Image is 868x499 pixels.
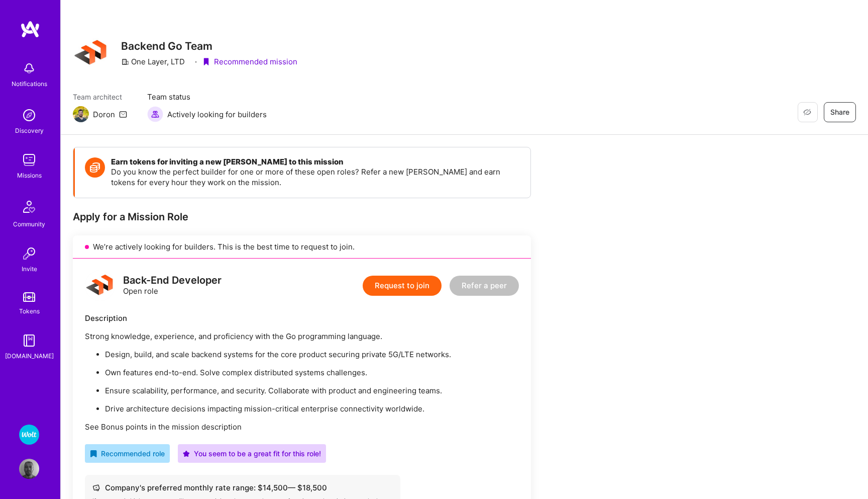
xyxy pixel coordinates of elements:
div: Recommended role [90,448,165,459]
img: Invite [19,243,39,264]
img: Wolt - Fintech: Payments Expansion Team [19,425,39,445]
i: icon Cash [92,484,100,491]
img: guide book [19,330,39,351]
div: Recommended mission [202,56,297,67]
div: One Layer, LTD [121,56,185,67]
button: Request to join [363,276,442,296]
span: Actively looking for builders [167,109,267,120]
div: Description [85,313,519,323]
img: tokens [23,292,35,302]
div: We’re actively looking for builders. This is the best time to request to join. [73,235,531,259]
img: Company Logo [73,35,109,71]
div: Notifications [12,78,47,89]
img: logo [85,271,115,301]
img: discovery [19,105,39,125]
p: See Bonus points in the mission description [85,422,519,432]
div: Doron [93,109,115,120]
img: Community [17,195,41,219]
h3: Backend Go Team [121,40,297,52]
i: icon EyeClosed [803,108,811,116]
i: icon PurpleRibbon [202,58,210,66]
div: Tokens [19,306,40,316]
img: Token icon [85,157,105,178]
div: Discovery [15,125,44,136]
a: User Avatar [17,459,42,479]
div: · [195,56,197,67]
span: Share [830,107,849,117]
p: Drive architecture decisions impacting mission-critical enterprise connectivity worldwide. [105,403,519,414]
h4: Earn tokens for inviting a new [PERSON_NAME] to this mission [111,157,520,167]
i: icon PurpleStar [183,450,190,457]
p: Ensure scalability, performance, and security. Collaborate with product and engineering teams. [105,385,519,396]
img: bell [19,58,39,78]
p: Design, build, and scale backend systems for the core product securing private 5G/LTE networks. [105,349,519,360]
img: logo [20,20,40,38]
img: User Avatar [19,459,39,479]
i: icon RecommendedBadge [90,450,97,457]
div: Company's preferred monthly rate range: $ 14,500 — $ 18,500 [92,482,393,493]
i: icon CompanyGray [121,58,129,66]
div: You seem to be a great fit for this role! [183,448,321,459]
div: Back-End Developer [123,275,222,286]
a: Wolt - Fintech: Payments Expansion Team [17,425,42,445]
div: Missions [17,170,42,181]
div: Community [13,219,45,229]
div: [DOMAIN_NAME] [5,351,54,361]
div: Invite [22,264,37,274]
p: Own features end-to-end. Solve complex distributed systems challenges. [105,367,519,378]
div: Open role [123,275,222,296]
button: Refer a peer [450,276,519,296]
span: Team status [147,92,267,102]
i: icon Mail [119,110,127,118]
img: teamwork [19,150,39,170]
img: Team Architect [73,106,89,122]
div: Apply for a Mission Role [73,210,531,223]
button: Share [824,102,856,122]
p: Strong knowledge, experience, and proficiency with the Go programming language. [85,331,519,342]
p: Do you know the perfect builder for one or more of these open roles? Refer a new [PERSON_NAME] an... [111,167,520,188]
span: Team architect [73,92,127,102]
img: Actively looking for builders [147,106,163,122]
